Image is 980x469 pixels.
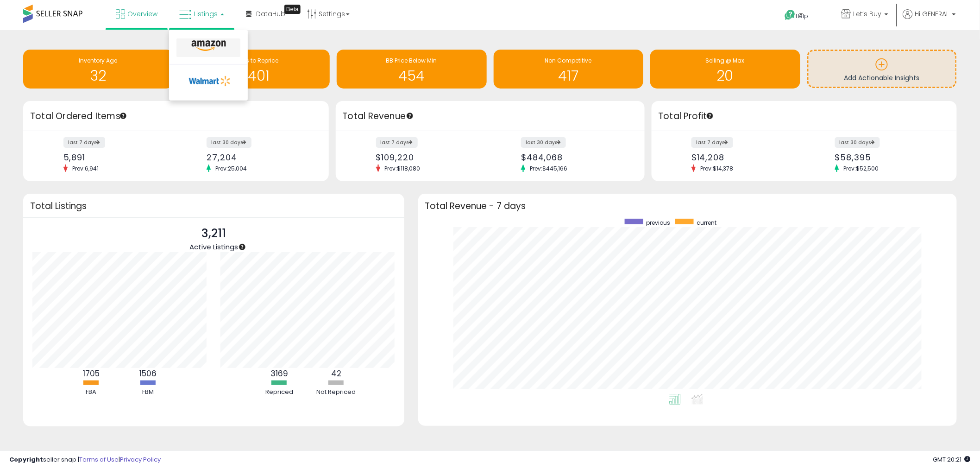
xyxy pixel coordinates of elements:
b: 1506 [139,368,157,379]
a: BB Price Below Min 454 [337,50,487,89]
div: 5,891 [63,152,169,162]
h1: 454 [341,68,482,83]
a: Non Competitive 417 [494,50,644,89]
span: BB Price Below Min [386,57,437,64]
a: Terms of Use [79,455,119,464]
div: Tooltip anchor [284,5,301,14]
label: last 30 days [521,137,566,148]
span: Prev: $52,500 [839,165,884,172]
span: Listings [194,9,218,19]
div: $58,395 [835,152,941,162]
span: Prev: $118,080 [380,165,425,172]
p: 3,211 [189,225,238,242]
div: FBM [120,388,176,397]
span: previous [647,219,671,227]
label: last 7 days [63,137,105,148]
b: 3169 [270,368,288,379]
a: Add Actionable Insights [809,51,956,87]
span: Hi GENERAL [915,9,949,19]
div: Tooltip anchor [119,112,127,120]
a: Privacy Policy [120,455,161,464]
a: Selling @ Max 20 [650,50,800,89]
div: seller snap | | [9,456,161,464]
span: Active Listings [189,242,238,252]
div: $109,220 [376,152,483,162]
div: $14,208 [691,152,797,162]
span: Prev: 6,941 [68,165,103,172]
h1: 417 [498,68,639,83]
span: 2025-09-8 20:21 GMT [933,455,971,464]
span: Inventory Age [79,57,117,64]
div: Tooltip anchor [406,112,414,120]
a: Inventory Age 32 [23,50,173,89]
h3: Total Ordered Items [30,110,322,123]
div: FBA [63,388,119,397]
h1: 32 [28,68,169,83]
span: Selling @ Max [706,57,745,64]
b: 42 [331,368,341,379]
h3: Total Profit [659,110,950,123]
label: last 7 days [376,137,418,148]
a: Hi GENERAL [903,9,956,30]
span: Prev: $445,166 [525,165,572,172]
span: DataHub [256,9,285,19]
label: last 30 days [207,137,251,148]
span: Prev: 25,004 [211,165,251,172]
a: Needs to Reprice 2401 [180,50,330,89]
label: last 30 days [835,137,880,148]
a: Help [778,2,827,30]
h1: 20 [655,68,796,83]
span: Help [796,12,809,20]
span: Prev: $14,378 [696,165,738,172]
div: $484,068 [521,152,628,162]
span: Let’s Buy [854,9,882,19]
b: 1705 [83,368,100,379]
label: last 7 days [691,137,733,148]
span: current [697,219,717,227]
div: Tooltip anchor [238,243,246,251]
span: Add Actionable Insights [844,73,920,82]
h1: 2401 [185,68,326,83]
strong: Copyright [9,455,43,464]
h3: Total Listings [30,203,397,209]
div: Repriced [251,388,307,397]
div: 27,204 [207,152,312,162]
i: Get Help [785,9,796,21]
span: Needs to Reprice [232,57,278,64]
span: Non Competitive [545,57,592,64]
div: Tooltip anchor [706,112,714,120]
h3: Total Revenue [343,110,638,123]
span: Overview [127,9,157,19]
h3: Total Revenue - 7 days [425,203,950,209]
div: Not Repriced [308,388,364,397]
